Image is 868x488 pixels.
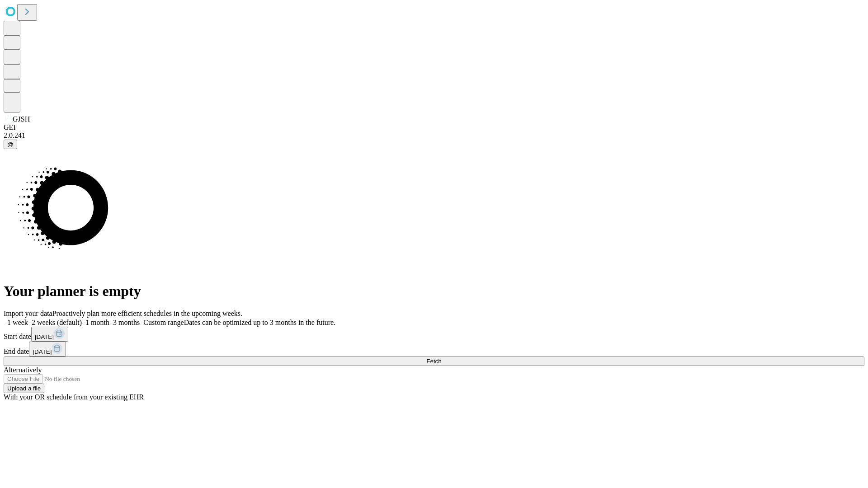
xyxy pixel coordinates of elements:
span: Proactively plan more efficient schedules in the upcoming weeks. [52,310,242,317]
button: [DATE] [31,327,68,342]
span: 3 months [113,319,140,326]
div: Start date [4,327,864,342]
h1: Your planner is empty [4,283,864,300]
span: Alternatively [4,366,42,374]
span: Custom range [143,319,184,326]
span: @ [7,141,14,148]
span: [DATE] [33,348,52,355]
button: @ [4,140,17,149]
span: 1 week [7,319,28,326]
span: Fetch [426,358,441,365]
span: Dates can be optimized up to 3 months in the future. [184,319,335,326]
button: Fetch [4,357,864,366]
div: GEI [4,123,864,131]
span: Import your data [4,310,52,317]
button: [DATE] [29,342,66,357]
span: 1 month [85,319,109,326]
span: [DATE] [35,333,54,340]
span: 2 weeks (default) [32,319,82,326]
button: Upload a file [4,384,44,393]
span: With your OR schedule from your existing EHR [4,393,144,401]
span: GJSH [13,115,30,123]
div: End date [4,342,864,357]
div: 2.0.241 [4,131,864,140]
